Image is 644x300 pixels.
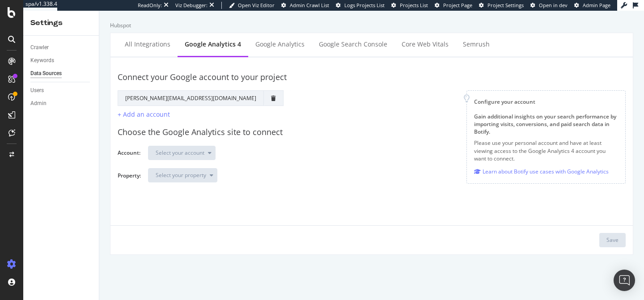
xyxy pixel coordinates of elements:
a: Admin Page [574,2,610,9]
div: + Add an account [118,110,170,118]
div: Crawler [30,43,49,52]
div: Google Search Console [319,40,387,49]
div: Google Analytics [255,40,305,49]
div: Core Web Vitals [402,40,449,49]
div: Admin [30,99,47,108]
div: Semrush [463,40,490,49]
a: Open Viz Editor [229,2,275,9]
label: Account: [118,149,141,159]
div: Gain additional insights on your search performance by importing visits, conversions, and paid se... [474,113,618,135]
div: ReadOnly: [138,2,162,9]
div: Open Intercom Messenger [614,270,635,291]
div: Connect your Google account to your project [118,72,626,83]
td: [PERSON_NAME][EMAIL_ADDRESS][DOMAIN_NAME] [118,90,264,106]
a: Admin Crawl List [281,2,329,9]
span: Open in dev [539,2,568,8]
a: Users [30,86,93,95]
div: Select your property [156,173,206,178]
a: Logs Projects List [336,2,385,9]
a: Learn about Botify use cases with Google Analytics [474,167,609,176]
a: Project Page [435,2,472,9]
div: trash [271,96,276,101]
span: Project Settings [487,2,524,8]
a: Keywords [30,56,93,65]
a: Project Settings [479,2,524,9]
div: Hubspot [110,21,633,29]
span: Logs Projects List [344,2,385,8]
span: Projects List [400,2,428,8]
button: Save [599,233,626,247]
div: Data Sources [30,69,62,78]
button: + Add an account [118,110,170,119]
a: Open in dev [530,2,568,9]
a: Projects List [391,2,428,9]
div: Keywords [30,56,54,65]
a: Crawler [30,43,93,52]
div: Users [30,86,44,95]
div: Settings [30,18,92,28]
span: Admin Crawl List [290,2,329,8]
div: Viz Debugger: [175,2,208,9]
div: Google Analytics 4 [185,40,241,49]
button: Select your account [148,146,216,160]
label: Property: [118,172,141,187]
p: Please use your personal account and have at least viewing access to the Google Analytics 4 accou... [474,139,618,162]
span: Admin Page [583,2,610,8]
button: Select your property [148,168,217,182]
a: Data Sources [30,69,93,78]
div: Select your account [156,150,204,156]
span: Open Viz Editor [238,2,275,8]
div: Save [606,236,619,244]
div: Choose the Google Analytics site to connect [118,127,626,138]
a: Admin [30,99,93,108]
div: All integrations [125,40,170,49]
div: Configure your account [474,98,618,106]
span: Project Page [443,2,472,8]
